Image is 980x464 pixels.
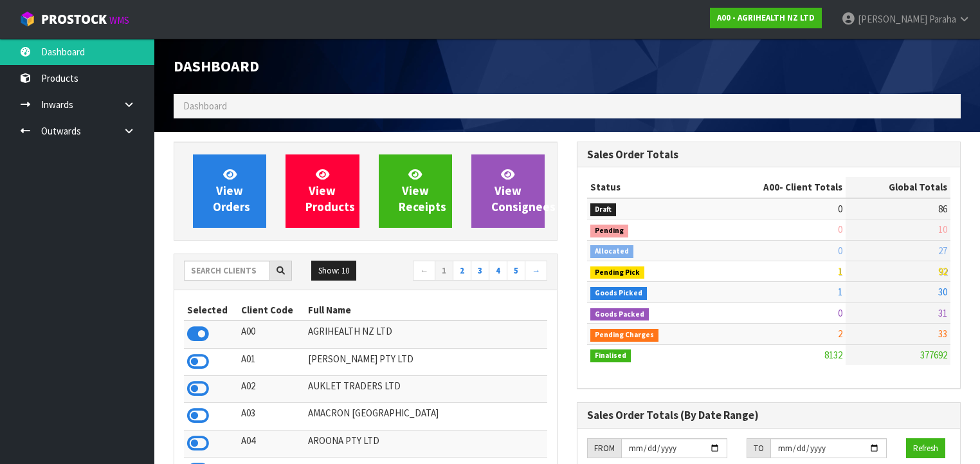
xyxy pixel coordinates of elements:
h3: Sales Order Totals [587,149,950,161]
a: A00 - AGRIHEALTH NZ LTD [710,8,822,28]
span: View Receipts [399,167,446,215]
td: AROONA PTY LTD [305,430,547,457]
span: 31 [938,307,947,319]
button: Refresh [906,438,945,459]
span: Dashboard [174,57,259,75]
span: 92 [938,265,947,277]
span: 1 [838,265,842,277]
span: 0 [838,223,842,236]
h3: Sales Order Totals (By Date Range) [587,409,950,422]
a: ViewProducts [286,154,359,228]
a: ViewReceipts [379,154,452,228]
span: Goods Packed [590,308,649,321]
a: 1 [435,261,453,281]
span: [PERSON_NAME] [858,13,927,25]
div: TO [747,438,770,459]
th: Status [587,177,707,198]
th: Full Name [305,300,547,320]
span: Pending [590,225,628,237]
span: 30 [938,286,947,298]
td: A03 [238,403,305,430]
span: 0 [838,245,842,257]
span: Goods Picked [590,287,647,300]
button: Show: 10 [311,261,356,281]
a: 4 [489,261,507,281]
span: Finalised [590,349,631,362]
th: - Client Totals [707,177,846,198]
span: Allocated [590,245,633,258]
input: Search clients [184,261,270,281]
span: 8132 [824,349,842,361]
span: 0 [838,307,842,319]
strong: A00 - AGRIHEALTH NZ LTD [717,12,815,23]
span: Dashboard [183,100,227,112]
div: FROM [587,438,621,459]
img: cube-alt.png [19,11,35,27]
span: 27 [938,245,947,257]
td: AUKLET TRADERS LTD [305,376,547,403]
a: 5 [507,261,525,281]
span: 0 [838,203,842,215]
th: Client Code [238,300,305,320]
span: Pending Pick [590,266,644,279]
span: ProStock [41,11,107,28]
td: A01 [238,348,305,375]
td: [PERSON_NAME] PTY LTD [305,348,547,375]
a: 3 [471,261,489,281]
a: → [525,261,547,281]
th: Selected [184,300,238,320]
span: Draft [590,203,616,216]
td: A00 [238,320,305,348]
a: ViewConsignees [471,154,545,228]
span: A00 [763,181,779,193]
span: View Orders [213,167,250,215]
td: A04 [238,430,305,457]
td: AMACRON [GEOGRAPHIC_DATA] [305,403,547,430]
span: 33 [938,328,947,340]
a: 2 [453,261,471,281]
nav: Page navigation [375,261,547,283]
span: 86 [938,203,947,215]
th: Global Totals [846,177,950,198]
a: ← [413,261,435,281]
span: 377692 [920,349,947,361]
td: A02 [238,376,305,403]
a: ViewOrders [193,154,266,228]
span: 2 [838,328,842,340]
span: 1 [838,286,842,298]
small: WMS [109,14,129,26]
span: 10 [938,223,947,236]
span: View Products [305,167,355,215]
span: Pending Charges [590,329,658,342]
span: Paraha [929,13,956,25]
td: AGRIHEALTH NZ LTD [305,320,547,348]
